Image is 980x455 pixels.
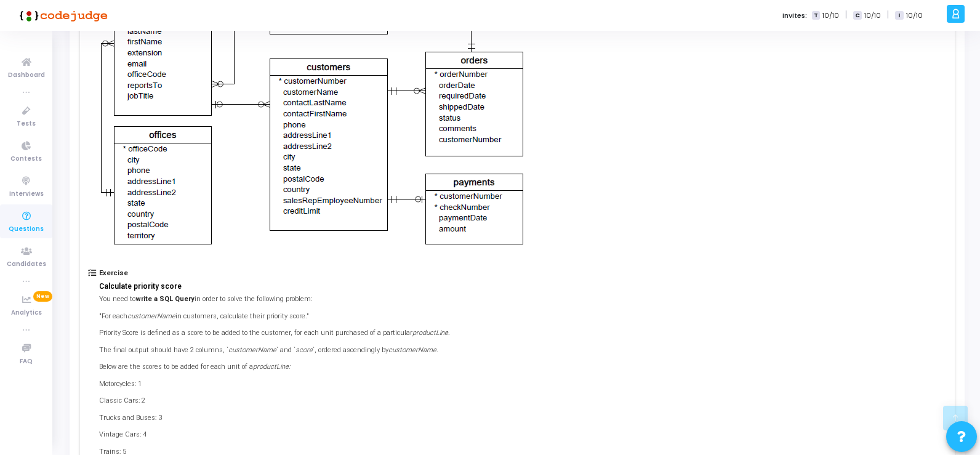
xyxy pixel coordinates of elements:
p: Trucks and Buses: 3 [99,413,450,424]
span: FAQ [20,356,33,367]
em: productLine [412,329,448,337]
span: | [845,9,847,22]
span: 10/10 [906,10,923,21]
p: Vintage Cars: 4 [99,430,450,440]
span: | [887,9,889,22]
span: Tests [17,119,36,129]
p: Below are the scores to be added for each unit of a [99,362,450,372]
em: customerName [228,346,276,354]
em: customerName [127,312,175,320]
img: logo [15,3,108,28]
em: productLine: [253,363,290,371]
span: C [853,11,861,20]
p: The final output should have 2 columns, ` ` and ` `, ordered ascendingly by . [99,345,450,356]
span: New [33,291,52,302]
label: Invites: [782,10,807,21]
p: You need to in order to solve the following problem: [99,294,450,305]
p: Priority Score is defined as a score to be added to the customer, for each unit purchased of a pa... [99,328,450,339]
span: Questions [9,224,44,235]
span: Dashboard [8,70,45,81]
em: score [295,346,313,354]
span: Candidates [7,259,46,270]
p: Motorcycles: 1 [99,379,450,390]
p: Classic Cars: 2 [99,396,450,406]
span: Analytics [11,308,42,318]
em: customerName [388,346,436,354]
span: T [812,11,820,20]
span: Contests [10,154,42,164]
span: I [895,11,903,20]
h3: Calculate priority score [99,282,450,291]
h5: Exercise [99,269,450,277]
span: 10/10 [822,10,839,21]
span: 10/10 [864,10,881,21]
p: "For each in customers, calculate their priority score." [99,312,450,322]
span: Interviews [9,189,44,199]
strong: write a SQL Query [135,295,195,303]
